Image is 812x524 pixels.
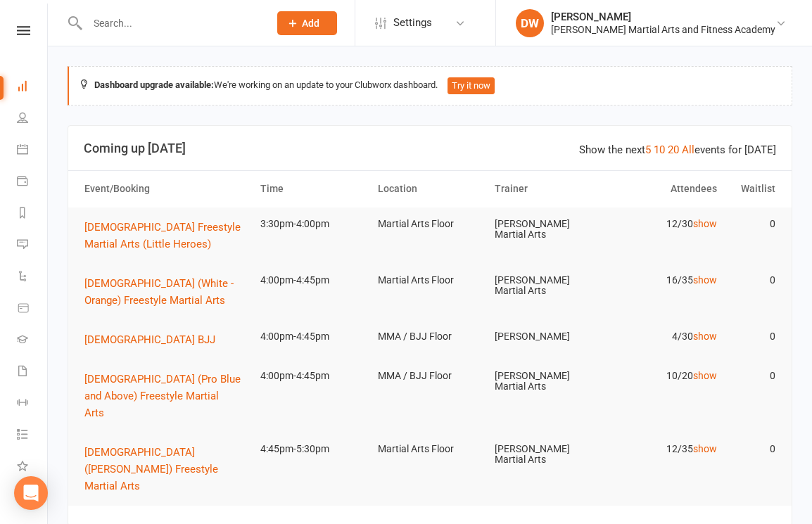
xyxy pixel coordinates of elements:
td: 4:00pm-4:45pm [254,359,372,392]
a: show [693,218,717,229]
th: Time [254,171,372,207]
button: [DEMOGRAPHIC_DATA] ([PERSON_NAME]) Freestyle Martial Arts [84,444,248,494]
input: Search... [83,13,259,33]
td: [PERSON_NAME] Martial Arts [488,207,606,252]
span: [DEMOGRAPHIC_DATA] (White - Orange) Freestyle Martial Arts [84,277,234,307]
span: [DEMOGRAPHIC_DATA] Freestyle Martial Arts (Little Heroes) [84,221,241,250]
td: 4:00pm-4:45pm [254,264,372,297]
td: Martial Arts Floor [372,207,489,241]
th: Event/Booking [78,171,254,207]
td: [PERSON_NAME] Martial Arts [488,433,606,477]
td: [PERSON_NAME] Martial Arts [488,359,606,404]
div: Open Intercom Messenger [14,476,48,510]
td: 4:00pm-4:45pm [254,320,372,353]
td: 3:30pm-4:00pm [254,207,372,241]
button: Try it now [448,77,495,94]
a: show [693,274,717,286]
td: 0 [723,433,782,466]
a: 20 [668,143,679,156]
a: show [693,443,717,454]
a: show [693,331,717,342]
td: 16/35 [606,264,723,297]
button: [DEMOGRAPHIC_DATA] Freestyle Martial Arts (Little Heroes) [84,219,248,253]
td: 12/35 [606,433,723,466]
a: 10 [654,143,665,156]
span: [DEMOGRAPHIC_DATA] BJJ [84,333,215,346]
div: Show the next events for [DATE] [579,141,776,158]
div: [PERSON_NAME] [551,11,775,23]
td: 0 [723,359,782,392]
span: Add [302,18,319,29]
td: 4/30 [606,320,723,353]
td: 10/20 [606,359,723,392]
th: Waitlist [723,171,782,207]
span: [DEMOGRAPHIC_DATA] (Pro Blue and Above) Freestyle Martial Arts [84,373,241,419]
th: Location [372,171,489,207]
td: MMA / BJJ Floor [372,359,489,392]
div: DW [516,9,544,37]
td: 0 [723,264,782,297]
span: Settings [393,7,432,39]
td: MMA / BJJ Floor [372,320,489,353]
a: Product Sales [17,293,49,325]
th: Trainer [488,171,606,207]
div: We're working on an update to your Clubworx dashboard. [68,66,792,106]
a: All [682,143,694,156]
a: People [17,103,49,135]
span: [DEMOGRAPHIC_DATA] ([PERSON_NAME]) Freestyle Martial Arts [84,446,218,492]
a: Payments [17,167,49,198]
h3: Coming up [DATE] [84,141,776,155]
strong: Dashboard upgrade available: [94,79,214,90]
td: [PERSON_NAME] Martial Arts [488,264,606,308]
th: Attendees [606,171,723,207]
a: Calendar [17,135,49,167]
a: show [693,370,717,381]
a: 5 [645,143,651,156]
a: Reports [17,198,49,230]
td: 0 [723,207,782,241]
button: Add [277,11,337,35]
button: [DEMOGRAPHIC_DATA] (White - Orange) Freestyle Martial Arts [84,275,248,309]
td: Martial Arts Floor [372,264,489,297]
button: [DEMOGRAPHIC_DATA] BJJ [84,331,225,348]
td: 12/30 [606,207,723,241]
a: Dashboard [17,72,49,103]
td: [PERSON_NAME] [488,320,606,353]
div: [PERSON_NAME] Martial Arts and Fitness Academy [551,23,775,36]
td: 4:45pm-5:30pm [254,433,372,466]
td: 0 [723,320,782,353]
button: [DEMOGRAPHIC_DATA] (Pro Blue and Above) Freestyle Martial Arts [84,371,248,421]
td: Martial Arts Floor [372,433,489,466]
a: What's New [17,452,49,483]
